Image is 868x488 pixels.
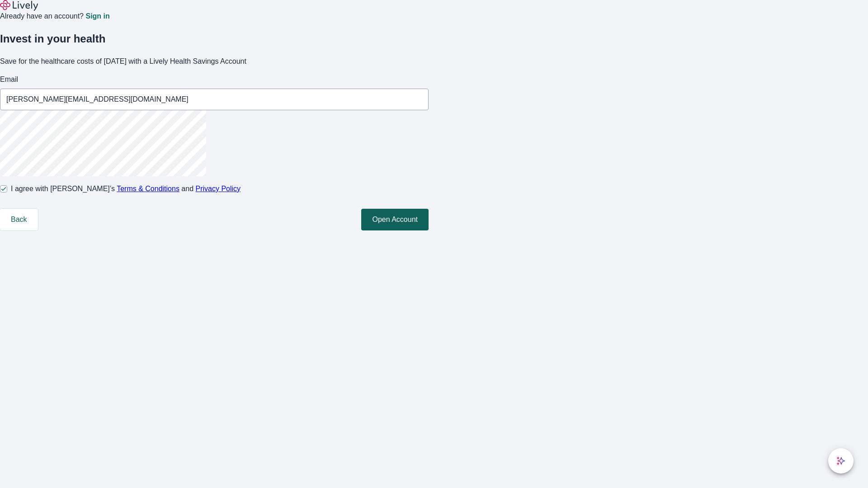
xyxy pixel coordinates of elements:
[85,13,109,20] a: Sign in
[361,209,429,230] button: Open Account
[11,183,241,194] span: I agree with [PERSON_NAME]’s and
[828,448,854,474] button: chat
[836,456,845,465] svg: Lively AI Assistant
[196,185,241,192] a: Privacy Policy
[117,185,179,192] a: Terms & Conditions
